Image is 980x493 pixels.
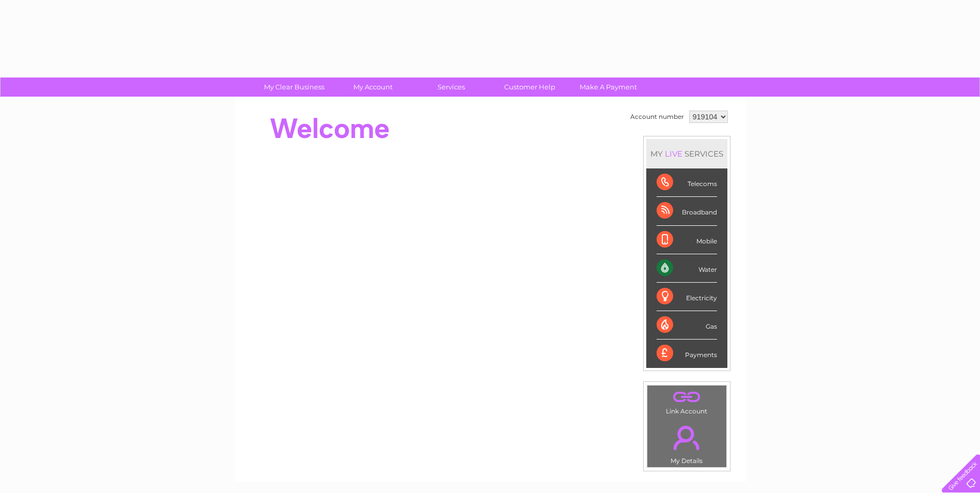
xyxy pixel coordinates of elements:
div: Water [657,254,717,283]
div: Payments [657,340,717,367]
a: Services [409,78,494,97]
td: Link Account [647,385,727,418]
div: Broadband [657,197,717,225]
a: Customer Help [487,78,572,97]
a: Make A Payment [566,78,651,97]
td: My Details [647,417,727,468]
div: MY SERVICES [646,139,727,168]
div: Electricity [657,283,717,311]
td: Account number [628,108,687,126]
div: Telecoms [657,168,717,197]
a: . [650,420,724,456]
a: My Clear Business [252,78,337,97]
div: LIVE [663,149,685,159]
div: Mobile [657,226,717,254]
a: My Account [330,78,415,97]
a: . [650,388,724,406]
div: Gas [657,311,717,340]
